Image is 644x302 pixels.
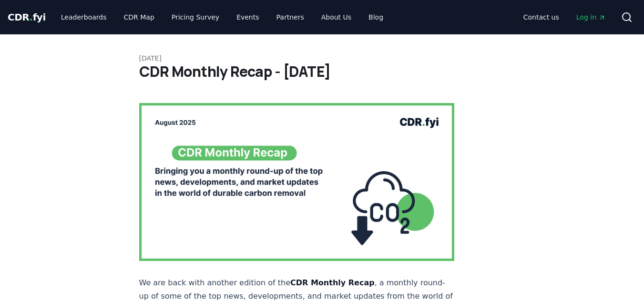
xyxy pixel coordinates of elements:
[116,9,162,26] a: CDR Map
[8,11,46,23] span: CDR fyi
[229,9,266,26] a: Events
[139,53,505,63] p: [DATE]
[361,9,391,26] a: Blog
[139,63,505,80] h1: CDR Monthly Recap - [DATE]
[516,9,567,26] a: Contact us
[164,9,227,26] a: Pricing Survey
[314,9,359,26] a: About Us
[139,103,455,261] img: blog post image
[8,10,46,24] a: CDR.fyi
[53,9,114,26] a: Leaderboards
[290,278,375,287] strong: CDR Monthly Recap
[30,11,33,23] span: .
[516,9,613,26] nav: Main
[269,9,312,26] a: Partners
[53,9,391,26] nav: Main
[569,9,613,26] a: Log in
[576,12,606,22] span: Log in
